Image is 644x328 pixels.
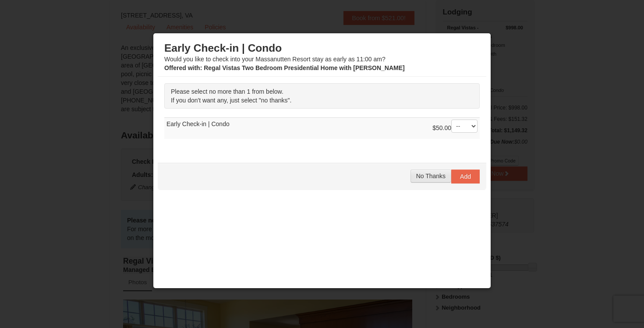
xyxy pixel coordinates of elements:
strong: : Regal Vistas Two Bedroom Presidential Home with [PERSON_NAME] [164,64,405,71]
span: If you don't want any, just select "no thanks". [171,97,291,104]
div: Would you like to check into your Massanutten Resort stay as early as 11:00 am? [164,42,480,72]
span: Offered with [164,64,200,71]
button: No Thanks [410,169,451,183]
span: Add [460,173,471,180]
div: $50.00 [432,120,478,137]
button: Add [451,169,480,183]
span: No Thanks [416,173,446,180]
h3: Early Check-in | Condo [164,42,480,55]
span: Please select no more than 1 from below. [171,88,283,95]
td: Early Check-in | Condo [164,117,480,139]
